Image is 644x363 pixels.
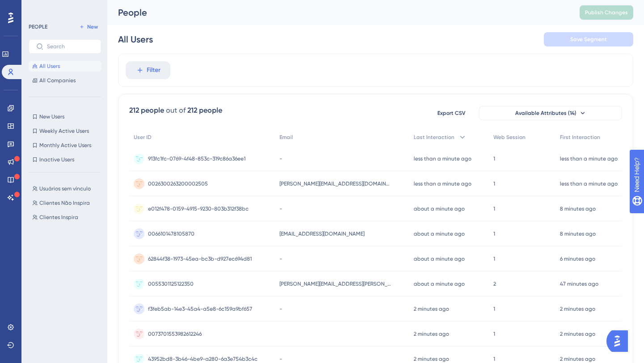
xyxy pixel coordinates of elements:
[118,33,153,46] div: All Users
[29,23,47,30] div: PEOPLE
[560,256,595,262] time: 6 minutes ago
[560,181,618,187] time: less than a minute ago
[148,255,252,262] span: 62844f38-1973-45ea-bc3b-d927ec694d81
[87,23,98,30] span: New
[493,134,525,141] span: Web Session
[560,331,595,337] time: 2 minutes ago
[560,281,598,287] time: 47 minutes ago
[39,156,74,163] span: Inactive Users
[129,105,164,116] div: 212 people
[570,36,607,43] span: Save Segment
[515,110,576,117] span: Available Attributes (14)
[493,180,495,187] span: 1
[118,6,557,19] div: People
[606,328,633,355] iframe: UserGuiding AI Assistant Launcher
[148,155,246,162] span: 913fc1fc-0769-4f48-853c-319c86a36ee1
[29,126,101,136] button: Weekly Active Users
[21,2,56,13] span: Need Help?
[39,113,64,120] span: New Users
[493,230,495,237] span: 1
[479,106,622,120] button: Available Attributes (14)
[187,105,222,116] div: 212 people
[166,105,186,116] div: out of
[280,205,282,212] span: -
[148,180,208,187] span: 0026300263200002505
[29,154,101,165] button: Inactive Users
[560,356,595,362] time: 2 minutes ago
[493,330,495,338] span: 1
[39,77,76,84] span: All Companies
[493,155,495,162] span: 1
[414,206,465,212] time: about a minute ago
[585,9,628,16] span: Publish Changes
[148,230,195,237] span: 0066101478105870
[437,110,466,117] span: Export CSV
[39,127,89,135] span: Weekly Active Users
[29,198,106,208] button: Clientes Não Inspira
[280,230,364,237] span: [EMAIL_ADDRESS][DOMAIN_NAME]
[39,214,78,221] span: Clientes Inspira
[280,255,282,262] span: -
[414,281,465,287] time: about a minute ago
[560,156,618,162] time: less than a minute ago
[414,306,449,312] time: 2 minutes ago
[29,75,101,86] button: All Companies
[134,134,152,141] span: User ID
[29,111,101,122] button: New Users
[560,134,600,141] span: First Interaction
[148,205,249,212] span: e012f478-0159-4915-9230-803b312f38bc
[580,5,633,20] button: Publish Changes
[29,61,101,72] button: All Users
[414,356,449,362] time: 2 minutes ago
[414,181,471,187] time: less than a minute ago
[414,134,454,141] span: Last Interaction
[493,205,495,212] span: 1
[493,280,496,287] span: 2
[560,206,596,212] time: 8 minutes ago
[280,280,391,287] span: [PERSON_NAME][EMAIL_ADDRESS][PERSON_NAME][DOMAIN_NAME]
[429,106,474,120] button: Export CSV
[126,61,170,79] button: Filter
[148,355,258,363] span: 43952bd8-3b46-4be9-a280-6a3e754b3c4c
[39,142,91,149] span: Monthly Active Users
[280,180,391,187] span: [PERSON_NAME][EMAIL_ADDRESS][DOMAIN_NAME]
[39,185,91,192] span: Usuários sem vínculo
[414,231,465,237] time: about a minute ago
[280,355,282,363] span: -
[29,183,106,194] button: Usuários sem vínculo
[280,155,282,162] span: -
[148,330,202,338] span: 0073701553982612246
[560,231,596,237] time: 8 minutes ago
[147,65,161,76] span: Filter
[414,156,471,162] time: less than a minute ago
[47,43,93,50] input: Search
[39,199,90,207] span: Clientes Não Inspira
[493,255,495,262] span: 1
[29,212,106,223] button: Clientes Inspira
[493,305,495,312] span: 1
[39,63,60,70] span: All Users
[414,256,465,262] time: about a minute ago
[280,305,282,312] span: -
[76,21,101,32] button: New
[148,280,194,287] span: 0055301125122350
[493,355,495,363] span: 1
[29,140,101,151] button: Monthly Active Users
[148,305,252,312] span: f3feb5ab-14e3-45a4-a5e8-6c159a9bf657
[544,32,633,46] button: Save Segment
[280,134,293,141] span: Email
[414,331,449,337] time: 2 minutes ago
[560,306,595,312] time: 2 minutes ago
